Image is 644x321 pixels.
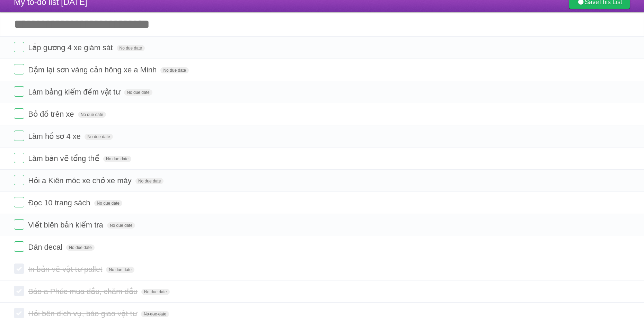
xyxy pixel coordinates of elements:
label: Done [14,308,24,318]
span: No due date [107,222,135,229]
span: Đọc 10 trang sách [28,198,92,207]
span: Viết biên bản kiểm tra [28,221,105,229]
span: Làm bảng kiểm đếm vật tư [28,88,122,96]
span: No due date [85,134,113,140]
label: Done [14,197,24,207]
span: Dặm lại sơn vàng cản hông xe a Minh [28,65,158,74]
span: Dán decal [28,243,64,251]
label: Done [14,131,24,141]
label: Done [14,153,24,163]
span: Bỏ đồ trên xe [28,110,76,118]
label: Done [14,286,24,296]
span: No due date [103,156,131,162]
span: Lắp gương 4 xe giám sát [28,43,114,52]
label: Done [14,241,24,252]
span: Báo a Phúc mua dầu, chăm dầu [28,287,139,296]
label: Done [14,42,24,52]
label: Done [14,219,24,230]
label: Done [14,108,24,119]
span: No due date [78,112,106,118]
span: No due date [124,89,152,96]
span: No due date [106,267,134,273]
span: No due date [94,200,122,206]
span: Hỏi bên dịch vụ, báo giao vật tư [28,309,139,318]
label: Done [14,86,24,97]
span: In bản vẽ vật tư pallet [28,265,104,274]
span: Hỏi a Kiên móc xe chở xe máy [28,176,133,185]
span: Làm hồ sơ 4 xe [28,132,82,141]
span: No due date [66,244,94,251]
span: No due date [160,67,188,73]
span: Làm bản vẽ tổng thể [28,154,101,163]
span: No due date [117,45,145,51]
label: Done [14,175,24,185]
span: No due date [135,178,164,184]
label: Done [14,264,24,274]
span: No due date [141,289,169,295]
span: No due date [141,311,169,317]
label: Done [14,64,24,74]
